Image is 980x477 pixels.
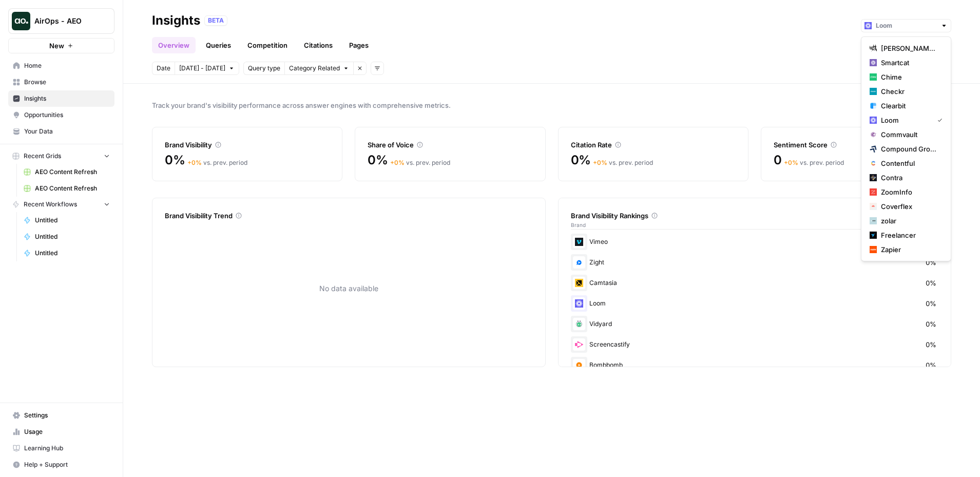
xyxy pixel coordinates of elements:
input: Loom [876,21,936,31]
button: Help + Support [8,456,114,473]
img: 4drja6wig3lcu0zy7rybnx8bcrxh [573,338,585,351]
a: Queries [200,37,237,53]
span: Query type [248,64,280,73]
a: Untitled [19,245,114,261]
a: Overview [152,37,196,53]
button: [DATE] - [DATE] [175,62,239,75]
span: Help + Support [24,460,110,469]
span: Learning Hub [24,444,110,453]
span: Category Related [289,64,340,73]
img: 6os5al305rae5m5hhkke1ziqya7s [870,217,877,224]
span: 0 [774,152,782,168]
button: Recent Grids [8,148,114,164]
img: wev6amecshr6l48lvue5fy0bkco1 [573,297,585,310]
div: Screencastify [571,336,939,353]
img: kaevn8smg0ztd3bicv5o6c24vmo8 [870,145,877,152]
span: + 0 % [390,159,405,166]
span: Date [157,64,170,73]
a: Opportunities [8,107,114,123]
span: AEO Content Refresh [35,184,110,193]
span: Usage [24,427,110,436]
span: Recent Grids [24,151,61,161]
div: Zight [571,254,939,271]
span: 0% [926,298,936,309]
div: Sentiment Score [774,140,938,150]
span: + 0 % [593,159,607,166]
img: rkye1xl29jr3pw1t320t03wecljb [870,59,877,66]
div: Citation Rate [571,140,736,150]
a: Untitled [19,212,114,228]
img: ql8ak4z0jru1df88b1ixy6asng14 [573,318,585,330]
span: Zapier [881,244,938,255]
span: [PERSON_NAME] [PERSON_NAME] at Work [881,43,938,53]
span: zolar [881,216,938,226]
div: vs. prev. period [187,158,247,167]
span: Recent Workflows [24,200,77,209]
button: Category Related [284,62,353,75]
a: Competition [241,37,294,53]
img: hcm4s7ic2xq26rsmuray6dv1kquq [870,188,877,196]
span: Commvault [881,129,938,140]
span: 0% [926,257,936,268]
span: Contentful [881,158,938,168]
span: Compound Growth Marketing [881,144,938,154]
span: Track your brand's visibility performance across answer engines with comprehensive metrics. [152,100,951,110]
span: 0% [571,152,591,168]
span: [DATE] - [DATE] [179,64,225,73]
div: No data available [165,223,533,354]
span: Freelancer [881,230,938,240]
img: fr92439b8i8d8kixz6owgxh362ib [870,102,877,109]
a: Browse [8,74,114,90]
span: Untitled [35,216,110,225]
div: Brand Visibility Rankings [571,211,939,221]
a: Insights [8,90,114,107]
div: Brand Visibility [165,140,330,150]
button: New [8,38,114,53]
img: go08ac28qgusg2jxir9bglliduhg [573,236,585,248]
img: a9mur837mohu50bzw3stmy70eh87 [870,232,877,239]
img: m87i3pytwzu9d7629hz0batfjj1p [870,45,877,52]
a: Untitled [19,228,114,245]
div: Brand Visibility Trend [165,211,533,221]
span: Loom [881,115,929,125]
button: Recent Workflows [8,197,114,212]
span: 0% [165,152,185,168]
span: + 0 % [784,159,798,166]
span: Settings [24,411,110,420]
a: Home [8,58,114,74]
img: mhv33baw7plipcpp00rsngv1nu95 [870,73,877,81]
span: ZoomInfo [881,187,938,197]
a: Settings [8,407,114,424]
div: vs. prev. period [784,158,844,167]
span: Chime [881,72,938,82]
span: Checkr [881,86,938,97]
span: Brand [571,221,586,229]
span: Opportunities [24,110,110,120]
a: Your Data [8,123,114,140]
span: 0% [926,339,936,350]
span: Contra [881,173,938,183]
img: wev6amecshr6l48lvue5fy0bkco1 [870,117,877,124]
a: Usage [8,424,114,440]
div: Vimeo [571,234,939,250]
span: Coverflex [881,201,938,212]
div: vs. prev. period [390,158,450,167]
span: AEO Content Refresh [35,167,110,177]
img: azd67o9nw473vll9dbscvlvo9wsn [870,174,877,181]
span: 0% [926,278,936,288]
span: AirOps - AEO [34,16,97,26]
span: Your Data [24,127,110,136]
button: Workspace: AirOps - AEO [8,8,114,34]
span: Insights [24,94,110,103]
div: Bombbomb [571,357,939,373]
div: Share of Voice [368,140,532,150]
img: l4muj0jjfg7df9oj5fg31blri2em [870,203,877,210]
a: Learning Hub [8,440,114,456]
img: bf6hqyjmq3vpr6nttcxifk7zurtm [573,359,585,371]
span: Smartcat [881,58,938,68]
img: r4awg72va0746dfjm5bwng6l2g04 [573,277,585,289]
a: AEO Content Refresh [19,164,114,180]
div: Insights [152,12,200,29]
div: Vidyard [571,316,939,332]
img: AirOps - AEO Logo [12,12,30,30]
